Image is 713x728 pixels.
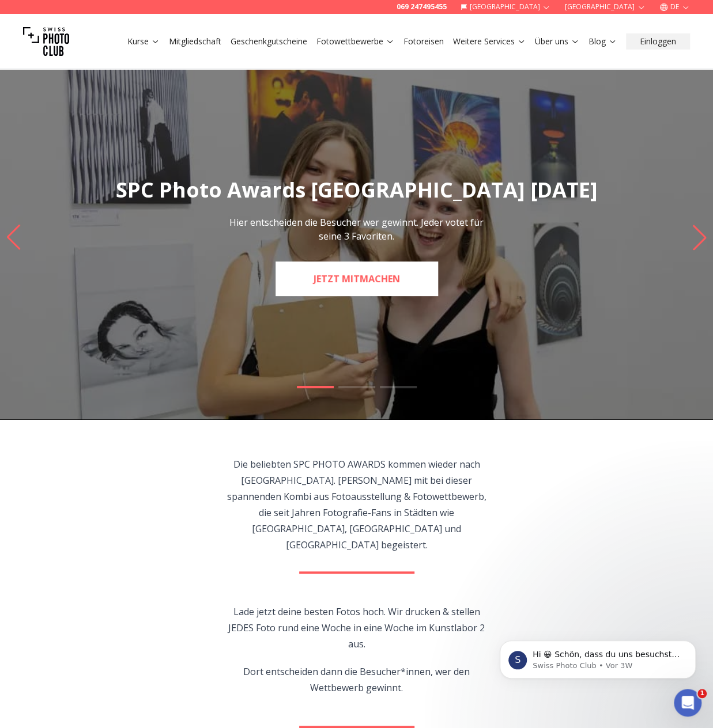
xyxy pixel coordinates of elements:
p: Dort entscheiden dann die Besucher*innen, wer den Wettbewerb gewinnt. [225,663,488,696]
button: Einloggen [626,33,690,50]
iframe: Intercom live chat [674,689,701,716]
iframe: Intercom notifications Nachricht [482,616,713,697]
a: Fotoreisen [403,36,444,47]
p: Die beliebten SPC PHOTO AWARDS kommen wieder nach [GEOGRAPHIC_DATA]. [PERSON_NAME] mit bei dieser... [225,456,488,553]
a: 069 247495455 [397,2,447,12]
p: Hier entscheiden die Besucher wer gewinnt. Jeder votet für seine 3 Favoriten. [228,215,486,243]
button: Über uns [530,33,584,50]
button: Geschenkgutscheine [226,33,312,50]
a: Mitgliedschaft [169,36,221,47]
button: Kurse [123,33,164,50]
p: Lade jetzt deine besten Fotos hoch. Wir drucken & stellen JEDES Foto rund eine Woche in eine Woch... [225,604,488,652]
span: 1 [697,689,707,698]
a: JETZT MITMACHEN [276,261,438,296]
button: Blog [584,33,621,50]
img: Swiss photo club [23,18,69,65]
button: Fotowettbewerbe [312,33,399,50]
a: Über uns [535,36,579,47]
button: Mitgliedschaft [164,33,226,50]
a: Weitere Services [453,36,526,47]
a: Fotowettbewerbe [316,36,394,47]
a: Kurse [127,36,160,47]
button: Weitere Services [448,33,530,50]
button: Fotoreisen [399,33,448,50]
a: Blog [588,36,617,47]
a: Geschenkgutscheine [231,36,307,47]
